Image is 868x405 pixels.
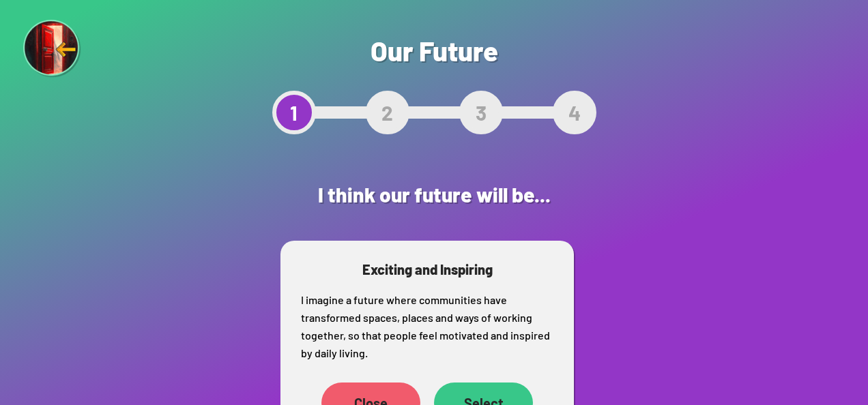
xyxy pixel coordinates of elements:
[366,91,409,134] div: 2
[272,91,316,134] div: 1
[250,168,619,220] h2: I think our future will be...
[23,20,82,78] img: Exit
[301,291,553,362] p: I imagine a future where communities have transformed spaces, places and ways of working together...
[301,261,553,277] h3: Exciting and Inspiring
[272,34,596,67] h1: Our Future
[553,91,596,134] div: 4
[459,91,503,134] div: 3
